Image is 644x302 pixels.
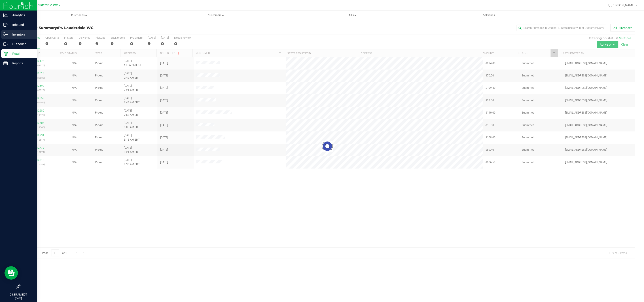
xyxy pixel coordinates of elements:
[8,22,35,27] p: Inbound
[8,51,35,56] p: Retail
[606,3,636,7] span: Hi, [PERSON_NAME]!
[517,25,606,31] input: Search Purchase ID, Original ID, State Registry ID or Customer Name...
[3,42,8,46] inline-svg: Outbound
[8,32,35,37] p: Inventory
[421,11,557,20] a: Deliveries
[58,26,93,30] span: Ft. Lauderdale WC
[148,13,284,17] span: Customers
[477,13,501,17] span: Deliveries
[3,32,8,37] inline-svg: Inventory
[8,13,35,18] p: Analytics
[610,24,635,32] button: All Purchases
[3,51,8,56] inline-svg: Retail
[3,23,8,27] inline-svg: Inbound
[3,13,8,17] inline-svg: Analytics
[284,11,421,20] a: Tills
[3,61,8,65] inline-svg: Reports
[8,61,35,66] p: Reports
[11,13,147,17] span: Purchases
[2,293,35,297] p: 08:35 AM EDT
[284,13,420,17] span: Tills
[8,41,35,47] p: Outbound
[4,266,18,280] iframe: Resource center
[147,11,284,20] a: Customers
[2,297,35,300] p: [DATE]
[31,3,58,7] span: Ft. Lauderdale WC
[11,11,147,20] a: Purchases
[20,26,225,30] h3: Purchase Summary:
